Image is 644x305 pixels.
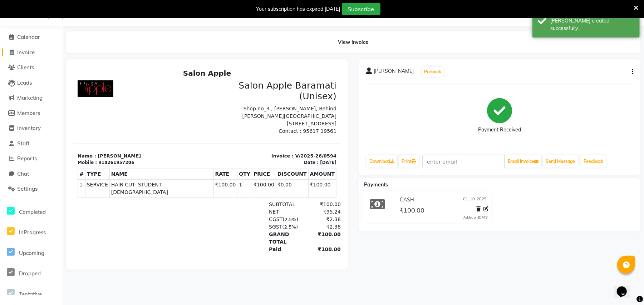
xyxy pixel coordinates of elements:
div: ( ) [191,157,229,165]
th: PRICE [179,103,203,114]
th: NAME [36,103,140,114]
span: Invoice [17,49,35,56]
a: Reports [2,155,61,163]
button: Send Message [543,155,578,167]
div: Mobile : [4,93,24,100]
span: Staff [17,140,29,147]
div: ₹100.00 [230,165,267,180]
input: enter email [422,155,505,168]
div: ₹100.00 [230,180,267,187]
div: ₹2.38 [230,150,267,157]
a: Chat [2,170,61,178]
div: NET [191,142,229,150]
a: Invoice [2,49,61,57]
p: Name : [PERSON_NAME] [4,86,129,94]
span: Leads [17,79,32,86]
a: Feedback [581,155,606,167]
div: ₹95.24 [230,142,267,150]
span: Payments [364,181,388,188]
span: Inventory [17,125,41,131]
a: Clients [2,64,61,72]
td: 1 [164,114,179,132]
td: SERVICE [12,114,36,132]
span: CGST [196,150,209,156]
td: ₹0.00 [202,114,235,132]
a: Download [367,155,397,167]
span: Dropped [19,270,41,277]
td: 1 [5,114,12,132]
div: ₹100.00 [230,135,267,142]
a: Inventory [2,124,61,132]
span: Clients [17,64,34,71]
span: InProgress [19,229,46,236]
a: Marketing [2,94,61,102]
td: ₹100.00 [235,114,263,132]
td: ₹100.00 [179,114,203,132]
p: Shop no_3 , [PERSON_NAME], Behind [PERSON_NAME][GEOGRAPHIC_DATA][STREET_ADDRESS] [138,39,263,61]
p: Invoice : V/2025-26/0594 [138,86,263,94]
span: Calendar [17,34,40,40]
th: RATE [140,103,164,114]
div: Added on [DATE] [463,215,488,220]
span: 2.5% [211,151,223,156]
button: Email Invoice [505,155,541,167]
td: ₹100.00 [140,114,164,132]
a: Calendar [2,33,61,41]
span: 01-10-2025 [463,196,487,204]
span: Marketing [17,94,43,101]
span: Reports [17,155,37,162]
h2: Salon Apple [4,3,263,11]
th: QTY [164,103,179,114]
th: DISCOUNT [202,103,235,114]
div: ₹2.38 [230,157,267,165]
div: View Invoice [66,31,640,53]
div: Your subscription has expired [DATE] [256,5,340,13]
span: 2.5% [211,158,223,164]
h3: Salon Apple Baramati (Unisex) [138,14,263,36]
div: Date : [231,93,245,100]
div: GRAND TOTAL [191,165,229,180]
div: 918261957206 [25,93,61,100]
span: Upcoming [19,250,44,256]
span: [PERSON_NAME] [374,67,414,77]
div: [DATE] [247,93,263,100]
span: CASH [400,196,414,204]
a: Members [2,109,61,117]
a: Settings [2,185,61,193]
a: Leads [2,79,61,87]
th: # [5,103,12,114]
th: TYPE [12,103,36,114]
iframe: chat widget [614,276,637,298]
span: Completed [19,209,46,215]
div: ( ) [191,150,229,157]
button: Subscribe [342,3,380,15]
a: Staff [2,140,61,148]
span: SGST [196,158,209,164]
div: Paid [191,180,229,187]
div: SUBTOTAL [191,135,229,142]
span: Tentative [19,291,42,297]
th: AMOUNT [235,103,263,114]
div: Bill created successfully. [550,17,634,32]
span: ₹100.00 [399,206,424,216]
span: Chat [17,170,29,177]
p: Contact : 95617 19561 [138,61,263,69]
a: Print [399,155,419,167]
span: Settings [17,185,38,192]
button: Prebook [422,67,443,77]
span: Members [17,110,40,116]
span: HAIR CUT- STUDENT [DEMOGRAPHIC_DATA] [38,115,139,130]
div: Payment Received [478,126,521,134]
